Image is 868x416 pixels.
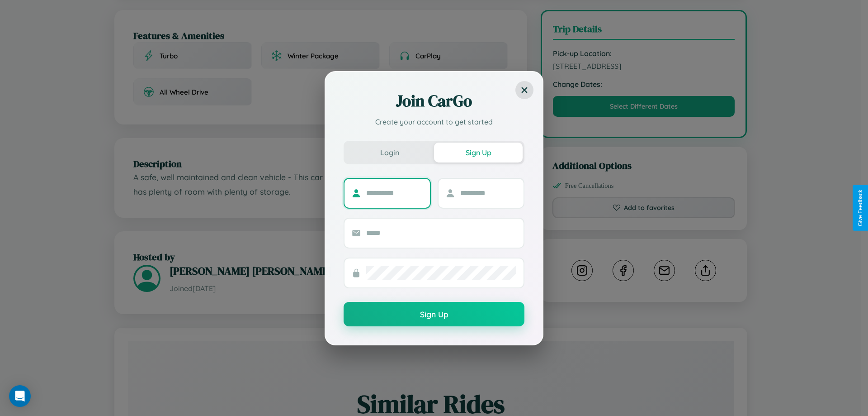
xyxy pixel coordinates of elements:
button: Sign Up [344,302,524,326]
p: Create your account to get started [344,116,524,127]
button: Login [345,143,434,163]
button: Sign Up [434,143,523,163]
div: Give Feedback [857,190,863,226]
h2: Join CarGo [344,90,524,112]
div: Open Intercom Messenger [9,385,31,407]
